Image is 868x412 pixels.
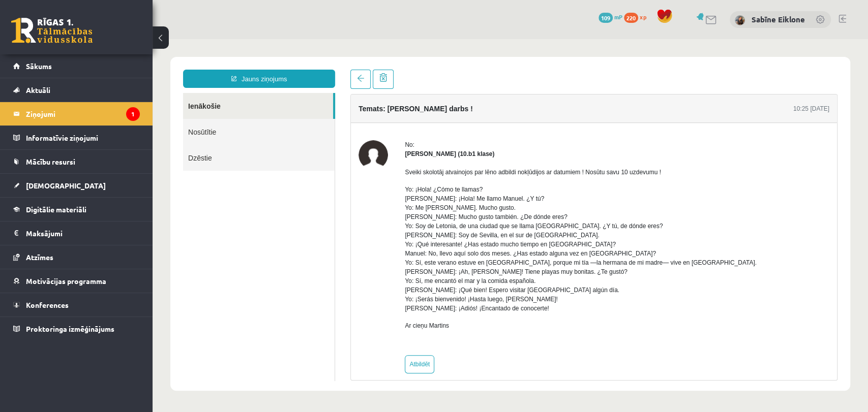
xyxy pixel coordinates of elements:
[26,221,140,245] legend: Maksājumi
[252,101,604,110] div: No:
[598,13,622,21] a: 109 mP
[252,129,604,138] p: Sveiki skolotāj atvainojos par lēno adbildi nokļūdijos ar datumiem ! Nosūtu savu 10 uzdevumu !
[206,66,320,74] h4: Temats: [PERSON_NAME] darbs !
[13,78,140,102] a: Aktuāli
[31,80,182,106] a: Nosūtītie
[26,157,75,166] span: Mācību resursi
[31,106,182,132] a: Dzēstie
[26,300,69,309] span: Konferences
[614,13,622,21] span: mP
[252,282,604,291] p: Ar cieņu Martins
[13,174,140,197] a: [DEMOGRAPHIC_DATA]
[11,18,93,43] a: Rīgas 1. Tālmācības vidusskola
[735,15,745,25] img: Sabīne Eiklone
[26,102,140,125] legend: Ziņojumi
[598,13,613,23] span: 109
[26,252,53,262] span: Atzīmes
[126,107,140,121] i: 1
[206,101,235,131] img: Martins Birkmanis
[641,65,677,74] div: 10:25 [DATE]
[13,150,140,173] a: Mācību resursi
[13,54,140,78] a: Sākums
[31,30,183,49] a: Jauns ziņojums
[26,126,140,149] legend: Informatīvie ziņojumi
[26,205,86,214] span: Digitālie materiāli
[26,276,106,286] span: Motivācijas programma
[13,245,140,269] a: Atzīmes
[13,269,140,293] a: Motivācijas programma
[31,54,181,80] a: Ienākošie
[624,13,651,21] a: 220 xp
[13,126,140,149] a: Informatīvie ziņojumi
[26,324,114,333] span: Proktoringa izmēģinājums
[252,111,342,118] strong: [PERSON_NAME] (10.b1 klase)
[624,13,638,23] span: 220
[26,85,50,94] span: Aktuāli
[752,14,805,24] a: Sabīne Eiklone
[26,181,106,190] span: [DEMOGRAPHIC_DATA]
[13,221,140,245] a: Maksājumi
[640,13,646,21] span: xp
[252,146,604,274] p: Yo: ¡Hola! ¿Cómo te llamas? [PERSON_NAME]: ¡Hola! Me llamo Manuel. ¿Y tú? Yo: Me [PERSON_NAME]. M...
[13,102,140,125] a: Ziņojumi1
[26,61,52,71] span: Sākums
[13,293,140,316] a: Konferences
[13,198,140,221] a: Digitālie materiāli
[252,316,282,334] a: Atbildēt
[13,317,140,340] a: Proktoringa izmēģinājums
